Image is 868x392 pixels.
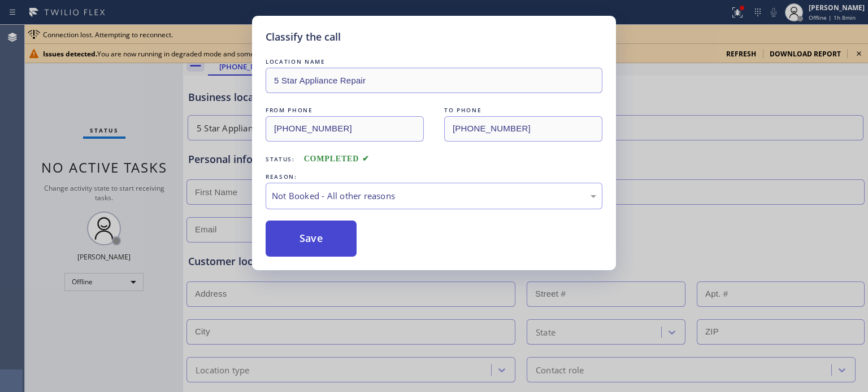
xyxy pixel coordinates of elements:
[266,171,602,183] div: REASON:
[266,155,295,163] span: Status:
[266,104,424,116] div: FROM PHONE
[266,56,602,68] div: LOCATION NAME
[304,155,370,163] span: COMPLETED
[266,116,424,142] input: From phone
[444,116,602,142] input: To phone
[266,221,357,257] button: Save
[272,190,596,202] div: Not Booked - All other reasons
[444,104,602,116] div: TO PHONE
[266,29,341,45] h5: Classify the call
